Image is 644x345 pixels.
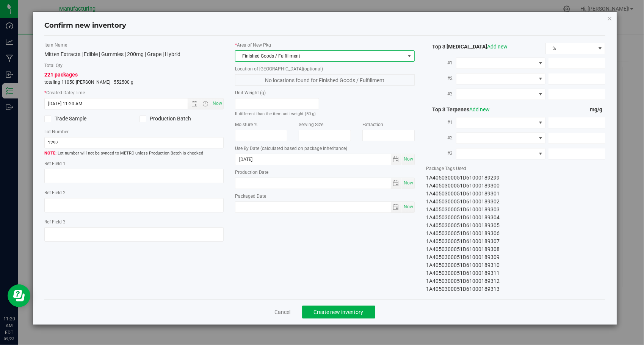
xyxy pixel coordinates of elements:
label: Location of [GEOGRAPHIC_DATA] [235,66,415,72]
h4: Confirm new inventory [44,21,126,31]
a: Cancel [275,308,291,316]
label: Area of New Pkg [235,42,415,48]
span: Open the time view [199,101,212,107]
div: 1A4050300051D61000189306 [426,229,606,237]
label: #1 [426,116,456,129]
span: NO DATA FOUND [456,148,546,159]
span: NO DATA FOUND [456,89,546,100]
label: Package Tags Used [426,165,606,172]
small: If different than the item unit weight (50 g) [235,111,316,116]
span: select [402,178,414,189]
span: % [546,43,595,54]
span: Set Current date [402,154,415,165]
span: mg/g [590,106,605,112]
div: 1A4050300051D61000189308 [426,245,606,253]
label: Packaged Date [235,193,415,200]
div: 1A4050300051D61000189310 [426,261,606,269]
label: #2 [426,131,456,145]
span: select [391,202,402,212]
label: Item Name [44,42,224,48]
span: (calculated based on package inheritance) [260,146,347,151]
span: NO DATA FOUND [456,117,546,128]
span: Open the date view [188,101,201,107]
div: 1A4050300051D61000189307 [426,237,606,245]
p: totaling 11050 [PERSON_NAME] | 552500 g [44,79,224,86]
label: #3 [426,147,456,160]
span: Create new inventory [314,309,364,315]
span: 221 packages [44,72,78,78]
div: 1A4050300051D61000189299 [426,174,606,182]
label: Ref Field 2 [44,189,224,196]
span: NO DATA FOUND [456,73,546,84]
label: Lot Number [44,128,224,135]
label: #2 [426,72,456,85]
label: #3 [426,87,456,101]
div: 1A4050300051D61000189313 [426,285,606,293]
div: 1A4050300051D61000189302 [426,198,606,206]
span: Finished Goods / Fulfillment [235,51,405,61]
span: select [391,178,402,189]
label: Trade Sample [44,115,128,123]
label: Serving Size [299,121,351,128]
div: 1A4050300051D61000189304 [426,214,606,222]
span: select [402,202,414,212]
label: Production Batch [139,115,224,123]
span: NO DATA FOUND [456,58,546,69]
span: select [402,154,414,165]
span: Top 3 Terpenes [426,106,490,112]
span: select [391,154,402,165]
label: Ref Field 1 [44,160,224,167]
span: (optional) [303,66,323,72]
iframe: Resource center [8,284,30,307]
a: Add new [487,44,508,50]
span: Top 3 [MEDICAL_DATA] [426,44,508,50]
div: Mitten Extracts | Edible | Gummies | 200mg | Grape | Hybrid [44,50,224,58]
span: Set Current date [402,201,415,212]
label: Use By Date [235,145,415,152]
span: Set Current date [211,98,224,109]
div: 1A4050300051D61000189311 [426,269,606,277]
label: Moisture % [235,121,287,128]
span: NO DATA FOUND [456,133,546,144]
div: 1A4050300051D61000189300 [426,182,606,190]
div: 1A4050300051D61000189301 [426,190,606,198]
div: 1A4050300051D61000189312 [426,277,606,285]
div: 1A4050300051D61000189303 [426,206,606,214]
label: Total Qty [44,62,224,69]
label: Extraction [362,121,415,128]
label: Unit Weight (g) [235,89,319,96]
span: Lot number will not be synced to METRC unless Production Batch is checked [44,150,224,157]
span: No locations found for Finished Goods / Fulfillment [235,74,415,86]
label: Production Date [235,169,415,176]
div: 1A4050300051D61000189305 [426,222,606,229]
span: Set Current date [402,178,415,189]
div: 1A4050300051D61000189309 [426,253,606,261]
a: Add new [469,106,490,112]
label: #1 [426,56,456,70]
label: Created Date/Time [44,89,224,96]
button: Create new inventory [302,306,375,318]
label: Ref Field 3 [44,219,224,225]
